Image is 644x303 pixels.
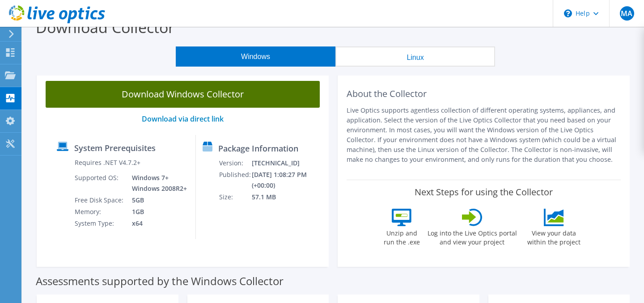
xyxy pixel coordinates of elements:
[125,206,189,218] td: 1GB
[218,144,298,153] label: Package Information
[74,194,125,206] td: Free Disk Space:
[125,218,189,229] td: x64
[251,191,325,203] td: 57.1 MB
[74,218,125,229] td: System Type:
[427,226,517,247] label: Log into the Live Optics portal and view your project
[36,17,174,38] label: Download Collector
[415,187,553,198] label: Next Steps for using the Collector
[46,81,320,108] a: Download Windows Collector
[251,157,325,169] td: [TECHNICAL_ID]
[522,226,586,247] label: View your data within the project
[219,157,251,169] td: Version:
[347,105,621,164] p: Live Optics supports agentless collection of different operating systems, appliances, and applica...
[142,114,224,124] a: Download via direct link
[347,88,621,99] h2: About the Collector
[251,169,325,191] td: [DATE] 1:08:27 PM (+00:00)
[74,143,156,152] label: System Prerequisites
[74,172,125,194] td: Supported OS:
[125,172,189,194] td: Windows 7+ Windows 2008R2+
[75,158,140,167] label: Requires .NET V4.7.2+
[125,194,189,206] td: 5GB
[381,226,423,247] label: Unzip and run the .exe
[219,169,251,191] td: Published:
[620,6,634,21] span: MA
[176,46,335,67] button: Windows
[335,46,495,67] button: Linux
[36,277,284,286] label: Assessments supported by the Windows Collector
[219,191,251,203] td: Size:
[74,206,125,218] td: Memory:
[564,9,572,17] svg: \n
